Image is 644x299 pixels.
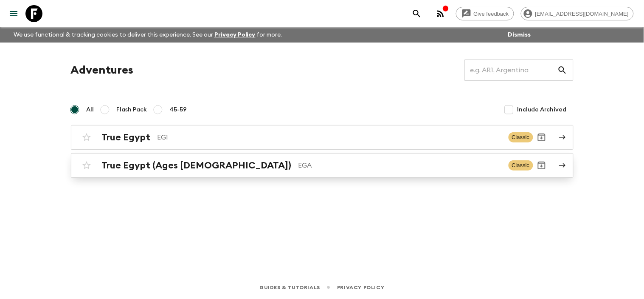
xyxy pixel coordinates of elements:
span: Include Archived [517,105,567,114]
span: 45-59 [170,105,187,114]
button: Archive [533,129,550,146]
span: Classic [509,132,533,142]
button: Dismiss [506,29,533,41]
p: EG1 [157,132,502,142]
a: Guides & Tutorials [259,283,320,292]
span: [EMAIL_ADDRESS][DOMAIN_NAME] [531,11,633,17]
span: Give feedback [469,11,514,17]
p: EGA [298,160,502,171]
a: Privacy Policy [337,283,384,292]
h2: True Egypt (Ages [DEMOGRAPHIC_DATA]) [102,160,292,171]
a: True EgyptEG1ClassicArchive [71,125,574,150]
button: search adventures [408,5,425,22]
button: menu [5,5,22,22]
a: Give feedback [456,7,514,20]
button: Archive [533,157,550,174]
span: Flash Pack [117,105,147,114]
span: All [87,105,94,114]
a: True Egypt (Ages [DEMOGRAPHIC_DATA])EGAClassicArchive [71,153,574,178]
div: [EMAIL_ADDRESS][DOMAIN_NAME] [521,7,634,20]
p: We use functional & tracking cookies to deliver this experience. See our for more. [10,27,286,43]
input: e.g. AR1, Argentina [464,58,557,82]
h1: Adventures [71,62,134,79]
h2: True Egypt [102,132,151,143]
span: Classic [509,160,533,171]
a: Privacy Policy [214,32,256,38]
